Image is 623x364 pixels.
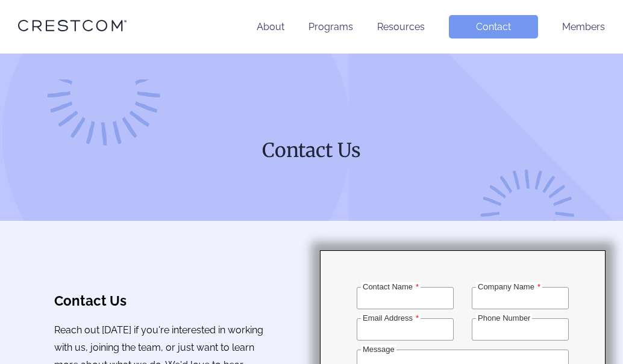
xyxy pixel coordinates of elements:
label: Company Name [476,282,542,291]
a: Resources [377,21,425,32]
a: About [257,21,284,32]
label: Contact Name [361,282,421,291]
a: Members [562,21,605,32]
a: Programs [308,21,353,32]
h1: Contact Us [81,138,542,163]
label: Email Address [361,313,421,322]
label: Phone Number [476,313,532,322]
a: Contact [449,15,538,39]
label: Message [361,345,396,354]
h3: Contact Us [54,293,266,309]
